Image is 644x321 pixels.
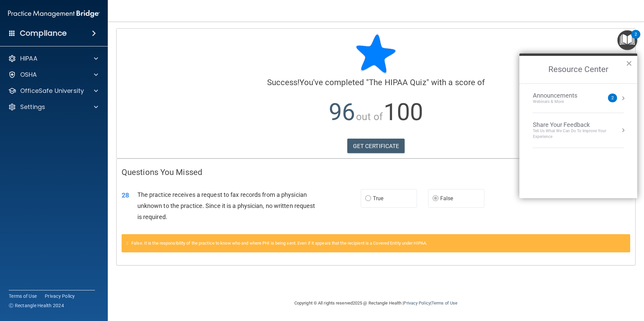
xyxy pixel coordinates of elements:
div: Resource Center [519,53,637,198]
div: Share Your Feedback [533,121,624,129]
p: OfficeSafe University [20,87,84,95]
span: Success! [267,78,300,87]
div: 2 [635,34,637,43]
input: False [432,196,439,201]
span: True [373,195,383,202]
img: PMB logo [8,7,100,21]
span: The HIPAA Quiz [369,78,426,87]
a: HIPAA [8,55,98,63]
span: 96 [329,98,355,126]
span: False [440,195,453,202]
a: Terms of Use [431,300,457,306]
a: OfficeSafe University [8,87,98,95]
h4: You've completed " " with a score of [122,78,630,87]
span: out of [356,111,383,122]
a: Privacy Policy [45,293,75,299]
a: Terms of Use [9,293,37,299]
img: blue-star-rounded.9d042014.png [356,34,396,74]
div: Copyright © All rights reserved 2025 @ Rectangle Health | | [253,292,499,314]
p: HIPAA [20,55,37,63]
a: GET CERTIFICATE [347,139,405,153]
div: Announcements [533,92,591,99]
a: OSHA [8,71,98,79]
h2: Resource Center [519,56,637,83]
span: The practice receives a request to fax records from a physician unknown to the practice. Since it... [137,191,315,220]
span: 100 [384,98,423,126]
input: True [365,196,371,201]
button: Close [626,58,632,69]
h4: Compliance [20,29,67,38]
div: Webinars & More [533,99,591,105]
h4: Questions You Missed [122,168,630,177]
span: False. It is the responsibility of the practice to know who and where PHI is being sent. Even if ... [131,241,427,246]
a: Settings [8,103,98,111]
div: Tell Us What We Can Do to Improve Your Experience [533,128,624,140]
button: Open Resource Center, 2 new notifications [617,30,637,50]
a: Privacy Policy [404,300,430,306]
p: OSHA [20,71,37,79]
span: 28 [122,191,129,199]
span: Ⓒ Rectangle Health 2024 [9,302,64,309]
p: Settings [20,103,45,111]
